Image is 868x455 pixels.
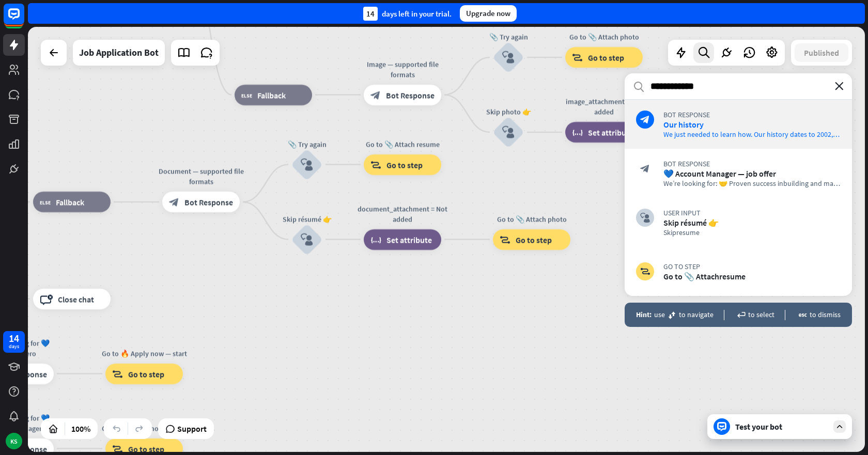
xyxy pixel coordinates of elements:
div: document_attachment = Not added [356,203,449,224]
span: Go to step [128,369,164,379]
i: block_user_input [502,51,515,64]
div: Skip photo 👉 [477,106,539,117]
span: Skip [663,228,700,237]
span: User Input [663,208,841,217]
i: block_close_chat [40,294,53,304]
span: Set attribute [386,234,432,245]
span: Set attribute [588,127,633,137]
a: 14 days [3,331,25,353]
span: Support [177,420,207,437]
div: Job Application Bot [79,40,159,66]
span: Go to step [516,234,552,245]
i: close [835,82,844,90]
div: 14 [363,7,378,21]
div: use to navigate [636,310,714,319]
i: enter [737,311,746,319]
div: KS [6,433,22,449]
div: 100% [68,420,94,437]
i: block_goto [500,234,510,245]
span: Skip résumé 👉 [663,217,719,228]
span: Hint: [636,310,652,319]
div: 14 [9,334,19,343]
span: Close chat [58,294,94,304]
div: days left in your trial. [363,7,452,21]
i: block_goto [370,160,381,170]
i: block_goto [112,369,123,379]
span: Bot Response [663,110,841,119]
i: block_set_attribute [572,127,583,137]
i: move [668,311,676,319]
i: block_bot_response [640,164,650,174]
i: block_user_input [640,213,650,223]
i: block_goto [572,52,583,62]
span: Bot Response [184,197,233,207]
div: to dismiss [796,310,841,319]
i: block_goto [640,266,650,276]
i: search [633,81,645,92]
div: days [9,343,19,350]
span: Go to 📎 Attach [663,271,746,281]
i: block_fallback [40,197,51,207]
div: to select [735,310,774,319]
span: Go to step [128,444,164,454]
span: Bot Response [386,90,435,100]
div: Skip résumé 👉 [276,214,338,224]
div: Go to 📎 Attach resume [356,139,449,149]
div: Upgrade now [460,5,517,22]
span: Go to step [386,160,423,170]
div: 📎 Try again [276,139,338,149]
span: 💙 Account Manager — job offer [663,168,776,179]
i: block_bot_response [640,115,650,124]
i: escape [798,311,807,319]
i: block_bot_response [169,197,179,207]
div: Go to 📎 Attach photo [485,214,578,224]
i: block_fallback [241,90,252,100]
button: Published [795,43,848,62]
i: block_set_attribute [370,234,381,245]
i: block_user_input [301,233,313,246]
button: Open LiveChat chat widget [8,4,39,35]
i: block_bot_response [370,90,381,100]
div: 📎 Try again [477,32,539,42]
span: Go to step [588,52,624,62]
div: Document — supported file formats [154,166,247,186]
div: Image — supported file formats [356,59,449,80]
i: block_user_input [301,159,313,171]
span: Fallback [56,197,84,207]
span: Fallback [257,90,286,100]
span: resume [719,271,746,281]
span: Bot Response [663,159,841,168]
span: resume [676,228,700,237]
i: block_user_input [502,126,515,138]
div: Go to 📎 Attach photo [557,32,650,42]
div: Go to 🔥 Apply now — start [98,423,191,433]
span: Go to step [663,262,841,271]
span: Our history [663,119,704,130]
div: Go to 🔥 Apply now — start [98,348,191,358]
span: build [783,179,799,188]
i: block_goto [112,444,123,454]
div: image_attachment = Not added [557,96,650,117]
